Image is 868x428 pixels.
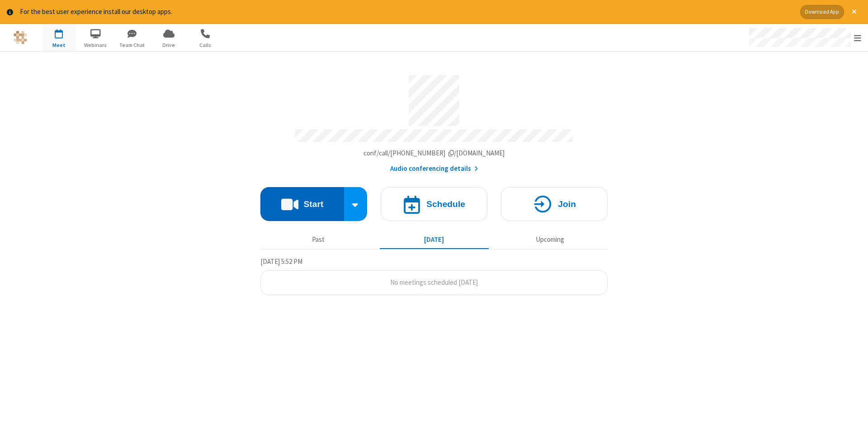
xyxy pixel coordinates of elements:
[381,187,487,221] button: Schedule
[363,148,505,159] button: Copy my meeting room linkCopy my meeting room link
[20,7,793,17] div: For the best user experience install our desktop apps.
[189,41,222,49] span: Calls
[363,149,505,157] span: Copy my meeting room link
[426,200,465,208] h4: Schedule
[260,187,344,221] button: Start
[800,5,844,19] button: Download App
[260,257,302,266] span: [DATE] 5:52 PM
[344,187,368,221] div: Start conference options
[260,68,608,174] section: Account details
[741,24,868,51] div: Open menu
[390,164,478,174] button: Audio conferencing details
[390,278,478,287] span: No meetings scheduled [DATE]
[3,24,37,51] button: Logo
[264,231,373,249] button: Past
[380,231,489,249] button: [DATE]
[79,41,113,49] span: Webinars
[260,256,608,295] section: Today's Meetings
[152,41,186,49] span: Drive
[303,200,323,208] h4: Start
[495,231,604,249] button: Upcoming
[558,200,576,208] h4: Join
[14,31,27,44] img: QA Selenium DO NOT DELETE OR CHANGE
[501,187,608,221] button: Join
[42,41,76,49] span: Meet
[847,5,861,19] button: Close alert
[115,41,149,49] span: Team Chat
